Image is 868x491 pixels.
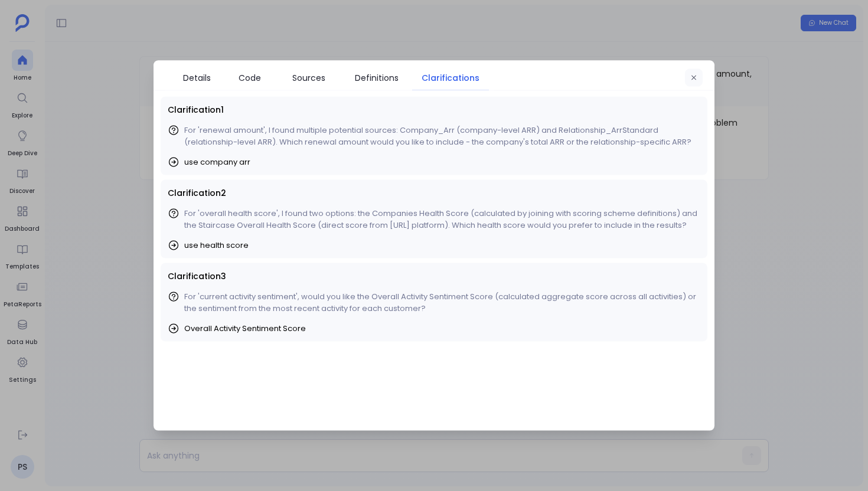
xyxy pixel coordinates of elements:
[184,125,700,148] p: For 'renewal amount', I found multiple potential sources: Company_Arr (company-level ARR) and Rel...
[355,71,399,84] span: Definitions
[183,71,211,84] span: Details
[184,240,249,251] span: use health score
[184,291,700,315] p: For 'current activity sentiment', would you like the Overall Activity Sentiment Score (calculated...
[168,104,700,116] span: Clarification 1
[239,71,261,84] span: Code
[184,323,306,335] span: Overall Activity Sentiment Score
[422,71,479,84] span: Clarifications
[168,187,700,199] span: Clarification 2
[168,270,700,283] span: Clarification 3
[292,71,325,84] span: Sources
[184,156,250,168] span: use company arr
[184,208,700,231] p: For 'overall health score', I found two options: the Companies Health Score (calculated by joinin...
